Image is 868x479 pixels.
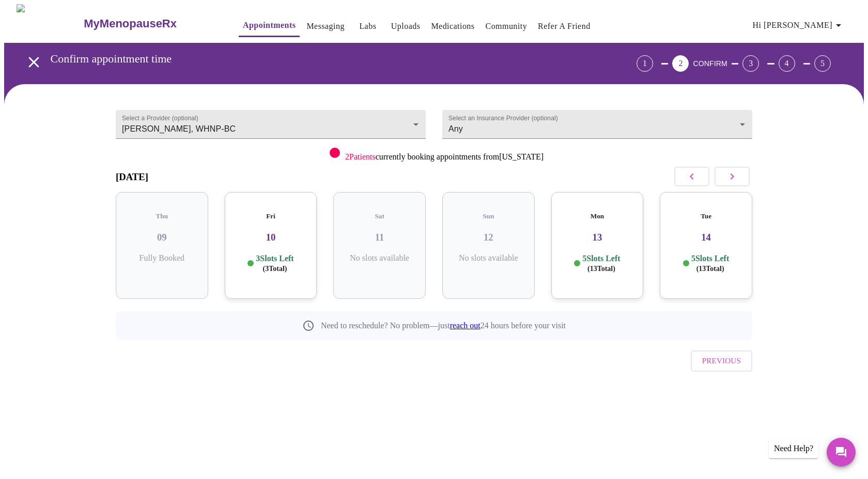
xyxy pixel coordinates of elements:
[351,16,384,37] button: Labs
[742,55,759,72] div: 3
[814,55,831,72] div: 5
[302,16,348,37] button: Messaging
[427,16,478,37] button: Medications
[482,16,532,37] button: Community
[233,212,309,220] h5: Fri
[116,171,148,183] h3: [DATE]
[560,212,636,220] h5: Mon
[321,321,566,330] p: Need to reschedule? No problem—just 24 hours before your visit
[239,15,300,37] button: Appointments
[691,350,752,371] button: Previous
[84,17,177,30] h3: MyMenopauseRx
[538,19,591,34] a: Refer a Friend
[17,4,83,43] img: MyMenopauseRx Logo
[345,152,544,162] p: currently booking appointments from [US_STATE]
[560,232,636,243] h3: 13
[124,232,200,243] h3: 09
[637,55,653,72] div: 1
[779,55,795,72] div: 4
[749,15,849,36] button: Hi [PERSON_NAME]
[391,19,421,34] a: Uploads
[345,152,376,161] span: 2 Patients
[243,18,296,33] a: Appointments
[769,439,818,458] div: Need Help?
[431,19,474,34] a: Medications
[124,253,200,263] p: Fully Booked
[233,232,309,243] h3: 10
[256,253,293,274] p: 3 Slots Left
[753,18,845,33] span: Hi [PERSON_NAME]
[587,265,615,273] span: ( 13 Total)
[451,253,526,263] p: No slots available
[263,265,287,273] span: ( 3 Total)
[693,59,727,68] span: CONFIRM
[486,19,528,34] a: Community
[702,354,741,368] span: Previous
[450,321,481,330] a: reach out
[534,16,595,37] button: Refer a Friend
[668,212,744,220] h5: Tue
[342,212,417,220] h5: Sat
[691,253,729,274] p: 5 Slots Left
[442,110,752,139] div: Any
[827,438,856,467] button: Messages
[116,110,426,139] div: [PERSON_NAME], WHNP-BC
[306,19,344,34] a: Messaging
[342,232,417,243] h3: 11
[359,19,376,34] a: Labs
[582,253,620,274] p: 5 Slots Left
[451,212,526,220] h5: Sun
[672,55,689,72] div: 2
[19,47,49,77] button: open drawer
[51,52,579,66] h3: Confirm appointment time
[668,232,744,243] h3: 14
[124,212,200,220] h5: Thu
[451,232,526,243] h3: 12
[387,16,425,37] button: Uploads
[696,265,724,273] span: ( 13 Total)
[342,253,417,263] p: No slots available
[83,6,218,42] a: MyMenopauseRx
